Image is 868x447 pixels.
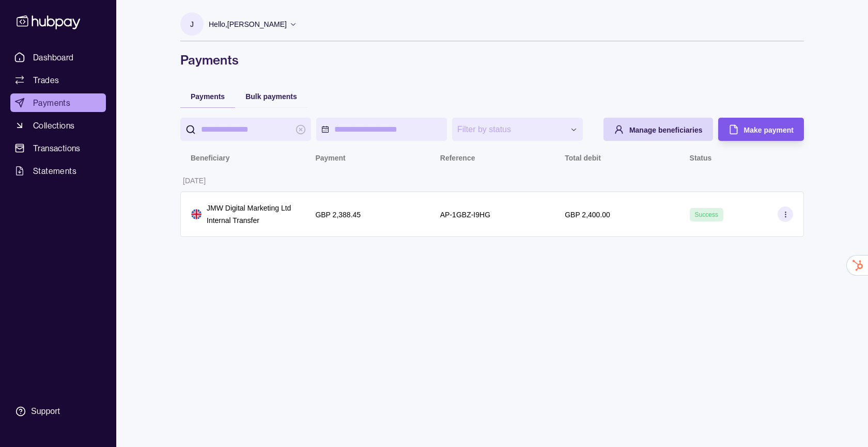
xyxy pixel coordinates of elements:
span: Transactions [33,142,81,154]
input: search [201,118,290,141]
p: Internal Transfer [207,215,291,226]
span: Success [695,211,718,218]
a: Dashboard [10,48,106,67]
span: Bulk payments [245,92,297,101]
p: AP-1GBZ-I9HG [440,211,490,219]
h1: Payments [180,52,804,68]
span: Make payment [744,126,794,134]
p: Reference [440,154,475,162]
p: Total debit [565,154,601,162]
p: [DATE] [183,177,206,185]
a: Transactions [10,139,106,157]
a: Collections [10,116,106,135]
span: Collections [33,119,74,132]
a: Statements [10,162,106,180]
span: Dashboard [33,51,74,63]
p: Payment [315,154,345,162]
a: Support [10,401,106,422]
button: Manage beneficiaries [603,118,713,141]
img: gb [191,209,202,219]
p: Status [690,154,712,162]
p: GBP 2,400.00 [565,211,610,219]
a: Payments [10,93,106,112]
span: Trades [33,74,59,86]
p: Beneficiary [191,154,229,162]
div: Support [31,406,60,417]
a: Trades [10,71,106,89]
span: Payments [33,97,70,109]
button: Make payment [718,118,804,141]
p: Hello, [PERSON_NAME] [209,19,287,30]
span: Manage beneficiaries [629,126,703,134]
p: GBP 2,388.45 [315,211,361,219]
p: JMW Digital Marketing Ltd [207,202,291,214]
p: J [190,19,194,30]
span: Payments [191,92,225,101]
span: Statements [33,165,76,177]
